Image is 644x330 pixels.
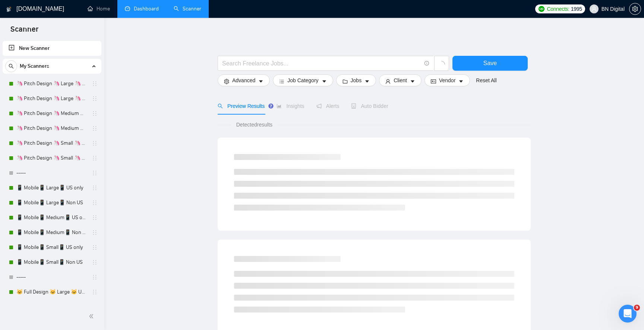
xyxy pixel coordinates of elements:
span: Job Category [287,76,318,84]
span: notification [316,103,322,109]
a: 🦄 Pitch Design 🦄 Small 🦄 US Only [16,136,87,151]
span: holder [92,185,98,191]
iframe: Intercom live chat [619,305,637,323]
span: search [218,103,223,109]
span: folder [342,79,348,84]
a: New Scanner [9,41,95,56]
img: logo [6,3,12,15]
a: 🦄 Pitch Design 🦄 Large 🦄 Non US [16,91,87,106]
button: search [5,60,17,72]
a: 🦄 Pitch Design 🦄 Medium 🦄 US Only [16,106,87,121]
span: area-chart [277,103,282,109]
span: bars [279,79,284,84]
span: holder [92,170,98,176]
span: Scanner [4,24,44,39]
span: My Scanners [20,59,49,74]
a: searchScanner [174,6,201,12]
span: Auto Bidder [351,103,388,109]
button: settingAdvancedcaret-down [218,74,270,86]
a: 📱 Mobile📱 Large📱 Non US [16,195,87,210]
a: 📱 Mobile📱 Medium📱 Non US [16,225,87,240]
button: setting [629,3,641,15]
span: Vendor [439,76,455,84]
span: Jobs [351,76,362,84]
span: 1995 [571,5,582,13]
span: info-circle [424,61,429,66]
span: caret-down [458,79,464,84]
span: holder [92,140,98,146]
span: holder [92,110,98,116]
span: Connects: [547,5,569,13]
span: robot [351,103,356,109]
span: user [385,79,391,84]
a: Reset All [476,76,496,84]
span: setting [224,79,229,84]
span: holder [92,81,98,87]
span: caret-down [364,79,370,84]
a: 🐱 Full Design 🐱 Large 🐱 Non US [16,299,87,314]
a: 📱 Mobile📱 Small📱 US only [16,240,87,255]
span: holder [92,274,98,280]
button: Save [452,56,528,71]
span: holder [92,125,98,131]
li: New Scanner [3,41,101,56]
a: ----- [16,166,87,180]
span: caret-down [410,79,415,84]
span: 9 [634,305,640,311]
span: Save [483,58,497,68]
a: 🦄 Pitch Design 🦄 Medium 🦄 Non US [16,121,87,136]
span: Insights [277,103,304,109]
a: 🦄 Pitch Design 🦄 Small 🦄 Non US [16,151,87,166]
a: ----- [16,270,87,285]
a: 🐱 Full Design 🐱 Large 🐱 US Only [16,285,87,299]
a: dashboardDashboard [125,6,159,12]
span: holder [92,259,98,265]
a: 📱 Mobile📱 Large📱 US only [16,180,87,195]
span: holder [92,155,98,161]
span: caret-down [258,79,263,84]
button: userClientcaret-down [379,74,422,86]
span: Advanced [232,76,255,84]
span: holder [92,230,98,236]
button: idcardVendorcaret-down [424,74,470,86]
a: 📱 Mobile📱 Medium📱 US only [16,210,87,225]
span: holder [92,215,98,221]
button: folderJobscaret-down [336,74,376,86]
span: loading [438,61,445,68]
span: holder [92,244,98,250]
span: user [591,6,597,12]
div: Tooltip anchor [268,103,274,109]
input: Search Freelance Jobs... [222,59,421,68]
span: idcard [431,79,436,84]
a: setting [629,6,641,12]
span: Alerts [316,103,340,109]
span: holder [92,289,98,295]
span: caret-down [322,79,327,84]
button: barsJob Categorycaret-down [273,74,333,86]
span: holder [92,200,98,206]
span: Client [394,76,407,84]
a: homeHome [88,6,110,12]
a: 📱 Mobile📱 Small📱 Non US [16,255,87,270]
span: Detected results [231,121,278,129]
a: 🦄 Pitch Design 🦄 Large 🦄 US Only [16,76,87,91]
span: Preview Results [218,103,265,109]
span: search [6,64,17,69]
span: double-left [89,313,96,320]
img: upwork-logo.png [539,6,544,12]
span: holder [92,96,98,102]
